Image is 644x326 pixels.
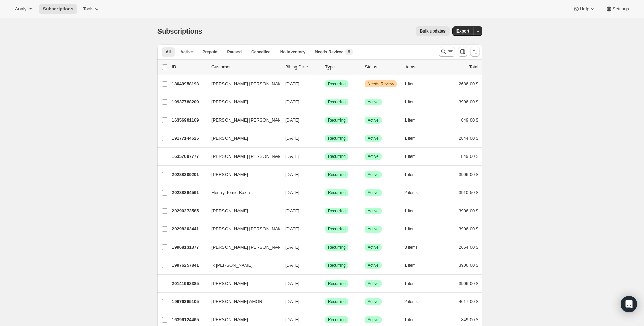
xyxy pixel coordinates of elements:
[459,281,478,286] span: 3906,00 $
[172,79,478,89] div: 18049958193[PERSON_NAME] [PERSON_NAME][DATE]LogradoRecurringAdvertenciaNeeds Review1 item2686,00 $
[207,133,276,144] button: [PERSON_NAME]
[207,314,276,325] button: [PERSON_NAME]
[459,208,478,213] span: 3906,00 $
[227,49,242,55] span: Paused
[461,154,478,159] span: 849,00 $
[207,296,276,307] button: [PERSON_NAME] AMOR
[211,262,253,269] span: R [PERSON_NAME]
[348,49,350,55] span: 5
[420,28,446,34] span: Bulk updates
[172,208,206,214] p: 20290273585
[328,317,346,323] span: Recurring
[180,49,193,55] span: Active
[404,79,423,89] button: 1 item
[172,244,206,251] p: 19968131377
[325,64,359,71] div: Type
[207,205,276,216] button: [PERSON_NAME]
[602,4,633,14] button: Settings
[172,206,478,216] div: 20290273585[PERSON_NAME][DATE]LogradoRecurringLogradoActive1 item3906,00 $
[207,224,276,235] button: [PERSON_NAME] [PERSON_NAME]
[172,224,478,234] div: 20298203441[PERSON_NAME] [PERSON_NAME][DATE]LogradoRecurringLogradoActive1 item3906,00 $
[328,154,346,159] span: Recurring
[172,261,478,270] div: 19976257841R [PERSON_NAME][DATE]LogradoRecurringLogradoActive1 item3906,00 $
[328,244,346,250] span: Recurring
[285,99,299,104] span: [DATE]
[404,279,423,288] button: 1 item
[172,134,478,143] div: 19177144625[PERSON_NAME][DATE]LogradoRecurringLogradoActive1 item2844,00 $
[172,153,206,160] p: 16357097777
[404,315,423,325] button: 1 item
[172,97,478,107] div: 19937788209[PERSON_NAME][DATE]LogradoRecurringLogradoActive1 item3906,00 $
[285,136,299,141] span: [DATE]
[15,6,33,12] span: Analytics
[456,28,469,34] span: Export
[285,299,299,304] span: [DATE]
[328,81,346,87] span: Recurring
[368,136,379,141] span: Active
[621,296,637,312] div: Open Intercom Messenger
[359,47,370,57] button: Crear vista nueva
[404,242,425,252] button: 3 items
[404,172,416,177] span: 1 item
[315,49,343,55] span: Needs Review
[211,280,248,287] span: [PERSON_NAME]
[459,190,478,195] span: 3910,50 $
[211,189,250,196] span: Henrry Temic Baxin
[404,152,423,161] button: 1 item
[368,317,379,323] span: Active
[404,81,416,87] span: 1 item
[328,117,346,123] span: Recurring
[157,27,202,35] span: Subscriptions
[368,81,394,87] span: Needs Review
[365,64,399,71] p: Status
[172,170,478,179] div: 20288209201[PERSON_NAME][DATE]LogradoRecurringLogradoActive1 item3906,00 $
[285,190,299,195] span: [DATE]
[404,64,439,71] div: Items
[172,279,478,288] div: 20141998385[PERSON_NAME][DATE]LogradoRecurringLogradoActive1 item3906,00 $
[285,117,299,123] span: [DATE]
[172,226,206,233] p: 20298203441
[172,280,206,287] p: 20141998385
[328,208,346,214] span: Recurring
[39,4,77,14] button: Subscriptions
[368,226,379,232] span: Active
[404,281,416,286] span: 1 item
[211,298,262,305] span: [PERSON_NAME] AMOR
[211,135,248,142] span: [PERSON_NAME]
[207,187,276,198] button: Henrry Temic Baxin
[328,99,346,105] span: Recurring
[368,154,379,159] span: Active
[207,169,276,180] button: [PERSON_NAME]
[172,262,206,269] p: 19976257841
[83,6,93,12] span: Tools
[404,117,416,123] span: 1 item
[172,315,478,325] div: 16396124465[PERSON_NAME][DATE]LogradoRecurringLogradoActive1 item849,00 $
[439,47,455,57] button: Buscar y filtrar resultados
[404,263,416,268] span: 1 item
[404,244,418,250] span: 3 items
[211,64,280,71] p: Customer
[404,154,416,159] span: 1 item
[452,26,474,36] button: Export
[368,208,379,214] span: Active
[368,263,379,268] span: Active
[459,172,478,177] span: 3906,00 $
[172,189,206,196] p: 20288864561
[368,117,379,123] span: Active
[368,190,379,196] span: Active
[328,226,346,232] span: Recurring
[172,152,478,161] div: 16357097777[PERSON_NAME] [PERSON_NAME][DATE]LogradoRecurringLogradoActive1 item849,00 $
[211,208,248,214] span: [PERSON_NAME]
[404,188,425,198] button: 2 items
[404,261,423,270] button: 1 item
[285,172,299,177] span: [DATE]
[470,47,480,57] button: Ordenar los resultados
[172,171,206,178] p: 20288209201
[172,297,478,306] div: 19676365105[PERSON_NAME] AMOR[DATE]LogradoRecurringLogradoActive2 items4617,00 $
[285,281,299,286] span: [DATE]
[368,281,379,286] span: Active
[207,151,276,162] button: [PERSON_NAME] [PERSON_NAME]
[11,4,37,14] button: Analytics
[459,136,478,141] span: 2844,00 $
[328,136,346,141] span: Recurring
